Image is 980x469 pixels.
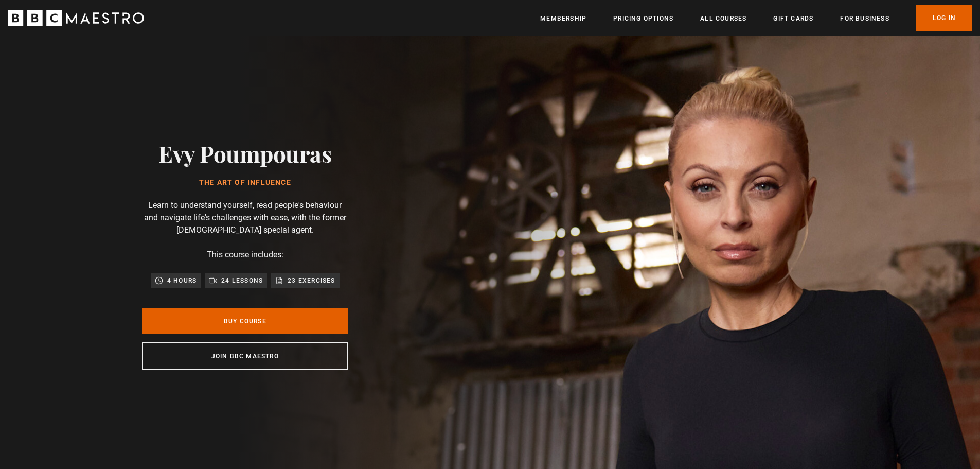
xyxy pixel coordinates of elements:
a: Gift Cards [773,13,813,24]
a: Buy Course [142,308,348,334]
p: This course includes: [207,249,283,261]
p: Learn to understand yourself, read people's behaviour and navigate life's challenges with ease, w... [142,199,348,236]
h1: The Art of Influence [158,179,331,187]
a: For business [840,13,889,24]
svg: BBC Maestro [8,10,144,26]
p: 4 hours [167,275,197,286]
nav: Primary [540,5,972,31]
p: 24 lessons [221,275,263,286]
p: 23 exercises [288,275,335,286]
a: Join BBC Maestro [142,342,348,370]
a: Pricing Options [613,13,673,24]
a: Log In [916,5,972,31]
a: All Courses [700,13,746,24]
h2: Evy Poumpouras [158,140,331,166]
a: Membership [540,13,586,24]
